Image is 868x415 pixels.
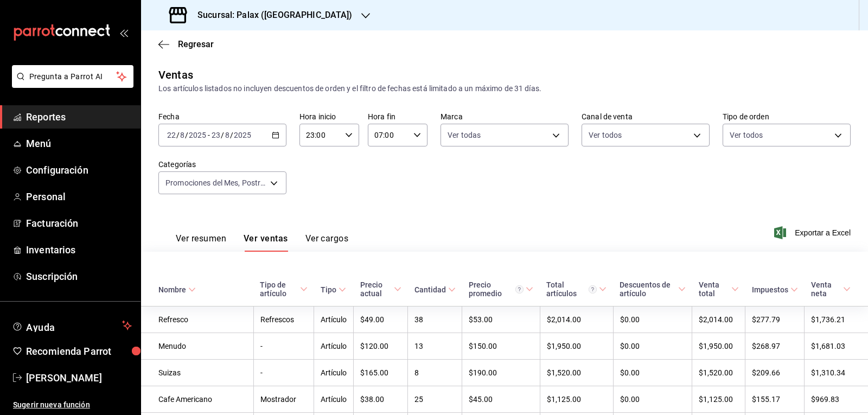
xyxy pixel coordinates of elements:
[141,386,253,413] td: Cafe Americano
[776,226,851,239] button: Exportar a Excel
[354,333,408,360] td: $120.00
[158,285,186,294] div: Nombre
[546,280,607,298] span: Total artículos
[185,131,188,139] span: /
[141,307,253,333] td: Refresco
[745,360,805,386] td: $209.66
[12,65,133,88] button: Pregunta a Parrot AI
[158,83,851,94] div: Los artículos listados no incluyen descuentos de orden y el filtro de fechas está limitado a un m...
[723,113,851,120] label: Tipo de orden
[244,233,288,252] button: Ver ventas
[408,333,462,360] td: 13
[178,39,214,49] span: Regresar
[354,360,408,386] td: $165.00
[211,131,221,139] input: --
[141,333,253,360] td: Menudo
[158,285,196,294] span: Nombre
[321,285,336,294] div: Tipo
[176,131,180,139] span: /
[414,285,446,294] div: Cantidad
[752,285,798,294] span: Impuestos
[321,285,346,294] span: Tipo
[414,285,456,294] span: Cantidad
[208,131,210,139] span: -
[221,131,224,139] span: /
[230,131,233,139] span: /
[408,386,462,413] td: 25
[699,280,739,298] span: Venta total
[225,131,230,139] input: --
[354,386,408,413] td: $38.00
[253,333,314,360] td: -
[408,360,462,386] td: 8
[253,307,314,333] td: Refrescos
[26,110,132,124] span: Reportes
[180,131,185,139] input: --
[540,333,613,360] td: $1,950.00
[805,386,868,413] td: $969.83
[26,319,118,332] span: Ayuda
[699,280,729,298] div: Venta total
[13,399,132,411] span: Sugerir nueva función
[188,131,207,139] input: ----
[8,79,133,90] a: Pregunta a Parrot AI
[613,386,692,413] td: $0.00
[260,280,297,298] div: Tipo de artículo
[253,360,314,386] td: -
[354,307,408,333] td: $49.00
[811,280,841,298] div: Venta neta
[462,386,540,413] td: $45.00
[589,130,622,141] span: Ver todos
[589,285,597,293] svg: El total artículos considera cambios de precios en los artículos así como costos adicionales por ...
[745,307,805,333] td: $277.79
[805,360,868,386] td: $1,310.34
[620,280,685,298] span: Descuentos de artículo
[441,113,569,120] label: Marca
[462,360,540,386] td: $190.00
[730,130,763,141] span: Ver todos
[158,67,193,83] div: Ventas
[260,280,307,298] span: Tipo de artículo
[692,307,745,333] td: $2,014.00
[408,307,462,333] td: 38
[360,280,392,298] div: Precio actual
[314,360,354,386] td: Artículo
[692,333,745,360] td: $1,950.00
[462,333,540,360] td: $150.00
[540,360,613,386] td: $1,520.00
[613,360,692,386] td: $0.00
[360,280,401,298] span: Precio actual
[613,333,692,360] td: $0.00
[540,386,613,413] td: $1,125.00
[368,113,427,120] label: Hora fin
[29,71,117,82] span: Pregunta a Parrot AI
[158,161,286,168] label: Categorías
[119,28,128,37] button: open_drawer_menu
[314,307,354,333] td: Artículo
[176,233,226,252] button: Ver resumen
[26,216,132,231] span: Facturación
[515,285,524,293] svg: Precio promedio = Total artículos / cantidad
[165,177,266,188] span: Promociones del Mes, Postres., Panaderia, Nuestra Especialidad, Del Bar, Bebidas., Antojitos Mexi...
[26,189,132,204] span: Personal
[540,307,613,333] td: $2,014.00
[26,344,132,359] span: Recomienda Parrot
[620,280,675,298] div: Descuentos de artículo
[811,280,851,298] span: Venta neta
[189,9,353,22] h3: Sucursal: Palax ([GEOGRAPHIC_DATA])
[314,386,354,413] td: Artículo
[745,333,805,360] td: $268.97
[314,333,354,360] td: Artículo
[176,233,348,252] div: navigation tabs
[141,360,253,386] td: Suizas
[26,136,132,151] span: Menú
[305,233,349,252] button: Ver cargos
[253,386,314,413] td: Mostrador
[469,280,524,298] div: Precio promedio
[805,307,868,333] td: $1,736.21
[469,280,534,298] span: Precio promedio
[26,371,132,385] span: [PERSON_NAME]
[158,39,214,49] button: Regresar
[26,163,132,177] span: Configuración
